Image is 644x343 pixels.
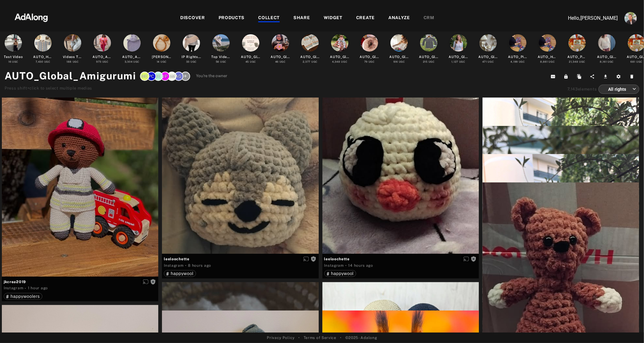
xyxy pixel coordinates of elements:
[140,72,149,81] div: Hcisse
[508,54,528,60] div: AUTO_Pinguoin_AutoExclude
[304,335,336,341] a: Terms of Service
[568,87,578,91] span: 7,143
[604,81,636,97] div: All rights
[66,60,79,64] div: UGC
[66,60,72,63] span: 188
[267,335,295,341] a: Privacy Policy
[574,72,587,81] button: Duplicate collection
[324,263,344,268] div: Instagram
[8,60,11,63] span: 16
[345,335,377,341] span: © 2025 - Adalong
[188,263,211,268] time: 2025-08-27T23:05:52.000Z
[4,54,23,60] div: Test Video
[597,54,617,60] div: AUTO_Global_ModelePatron
[36,60,50,64] div: UGC
[348,263,373,268] time: 2025-08-27T17:58:19.000Z
[147,72,156,81] div: Pcastellanos
[36,60,43,63] span: 7,430
[393,60,398,63] span: 106
[511,60,518,63] span: 4,199
[452,60,465,64] div: UGC
[125,60,133,63] span: 3,304
[388,15,410,22] div: ANALYZE
[4,285,23,291] div: Instagram
[63,54,83,60] div: Videos TikTok
[196,73,228,79] span: You're the owner
[600,60,607,63] span: 8,161
[345,263,347,268] span: ·
[613,72,626,81] button: Settings
[301,54,320,60] div: AUTO_Global_Tricot
[625,12,637,24] img: ACg8ocLjEk1irI4XXb49MzUGwa4F_C3PpCyg-3CPbiuLEZrYEA=s96-c
[324,15,343,22] div: WIDGET
[11,294,40,299] span: happywoolers
[164,256,317,262] span: leeloochette
[258,15,280,22] div: COLLECT
[122,54,142,60] div: AUTO_Agreed_NonLinked
[5,69,136,83] h1: AUTO_Global_Amigurumi
[6,294,40,299] div: happywoolers
[340,335,342,341] span: •
[33,54,53,60] div: AUTO_HW_TOPKEYWORDS
[511,60,525,64] div: UGC
[569,60,578,63] span: 21,348
[96,60,101,63] span: 973
[211,54,231,60] div: Top Videos UGC
[364,60,375,64] div: UGC
[424,15,434,22] div: CRM
[324,256,477,262] span: leeloochette
[600,60,614,64] div: UGC
[303,60,318,64] div: UGC
[613,313,644,343] iframe: Chat Widget
[419,54,439,60] div: AUTO_Global_Alpaga
[271,54,290,60] div: AUTO_Global_Tufting
[568,54,587,60] div: AUTO_Phildar_AutoExclude
[538,54,557,60] div: AUTO_HappyWool_AutoExclude
[141,278,150,285] button: Enable diffusion on this media
[152,54,172,60] div: [PERSON_NAME]
[216,60,219,63] span: 56
[180,15,205,22] div: DISCOVER
[28,286,48,290] time: 2025-08-28T06:24:19.000Z
[332,60,347,64] div: UGC
[4,8,58,26] img: 63233d7d88ed69de3c212112c67096b6.png
[360,54,379,60] div: AUTO_Global_Mouton
[327,271,354,276] div: happywool
[167,72,177,81] div: Amerza
[623,10,638,26] button: Account settings
[164,263,183,268] div: Instagram
[301,256,311,262] button: Enable diffusion on this media
[423,60,435,64] div: UGC
[482,60,487,63] span: 471
[5,85,227,91] div: Press shift+click to select multiple medias
[303,60,311,63] span: 2,377
[166,271,193,276] div: happywool
[154,72,163,81] div: Econte
[160,72,170,81] div: Jprovent
[275,60,279,63] span: 46
[186,60,197,64] div: UGC
[96,60,109,64] div: UGC
[216,60,226,64] div: UGC
[449,54,468,60] div: AUTO_Global_Mohair
[479,54,498,60] div: AUTO_Global_Merinos
[569,60,585,64] div: UGC
[452,60,458,63] span: 1,127
[293,15,310,22] div: SHARE
[171,271,193,276] span: happywool
[174,72,183,81] div: Agning
[330,54,350,60] div: AUTO_Global_Crochet
[219,15,245,22] div: PRODUCTS
[4,279,156,285] span: jkcrea2019
[423,60,428,63] span: 215
[245,60,256,64] div: UGC
[150,279,156,284] span: Rights not requested
[600,72,613,81] button: Download
[93,54,112,60] div: AUTO_Agreed_Linked
[540,60,555,64] div: UGC
[182,54,201,60] div: IP Rights HPCommunity
[157,60,160,63] span: 14
[587,72,600,81] button: Share
[245,60,249,63] span: 45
